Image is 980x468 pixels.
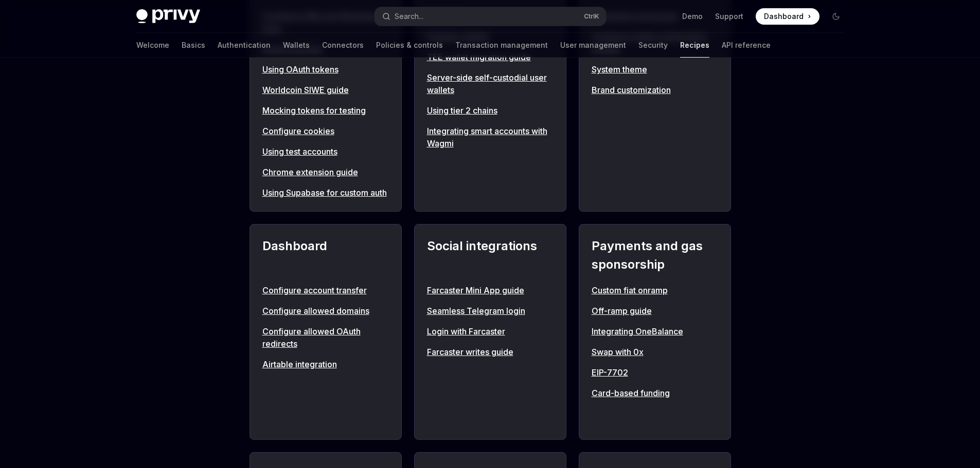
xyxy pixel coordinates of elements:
[262,325,389,350] a: Configure allowed OAuth redirects
[756,8,819,25] a: Dashboard
[283,33,310,58] a: Wallets
[764,11,804,22] span: Dashboard
[218,33,271,58] a: Authentication
[828,8,844,25] button: Toggle dark mode
[395,10,423,23] div: Search...
[262,305,389,317] a: Configure allowed domains
[455,33,548,58] a: Transaction management
[427,346,554,358] a: Farcaster writes guide
[592,346,718,358] a: Swap with 0x
[262,63,389,76] a: Using OAuth tokens
[262,358,389,370] a: Airtable integration
[262,186,389,199] a: Using Supabase for custom auth
[262,84,389,96] a: Worldcoin SIWE guide
[680,33,709,58] a: Recipes
[427,237,554,274] h2: Social integrations
[592,84,718,96] a: Brand customization
[376,33,443,58] a: Policies & controls
[322,33,364,58] a: Connectors
[262,145,389,158] a: Using test accounts
[592,284,718,296] a: Custom fiat onramp
[427,305,554,317] a: Seamless Telegram login
[136,9,200,24] img: dark logo
[682,11,703,22] a: Demo
[262,237,389,274] h2: Dashboard
[262,284,389,296] a: Configure account transfer
[638,33,668,58] a: Security
[427,104,554,117] a: Using tier 2 chains
[427,125,554,149] a: Integrating smart accounts with Wagmi
[427,284,554,296] a: Farcaster Mini App guide
[262,104,389,117] a: Mocking tokens for testing
[592,366,718,379] a: EIP-7702
[136,33,169,58] a: Welcome
[592,63,718,76] a: System theme
[584,12,599,21] span: Ctrl K
[262,125,389,137] a: Configure cookies
[715,11,743,22] a: Support
[262,166,389,178] a: Chrome extension guide
[427,325,554,338] a: Login with Farcaster
[592,387,718,399] a: Card-based funding
[592,325,718,338] a: Integrating OneBalance
[592,237,718,274] h2: Payments and gas sponsorship
[375,7,605,26] button: Open search
[427,71,554,96] a: Server-side self-custodial user wallets
[592,305,718,317] a: Off-ramp guide
[560,33,626,58] a: User management
[182,33,205,58] a: Basics
[722,33,771,58] a: API reference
